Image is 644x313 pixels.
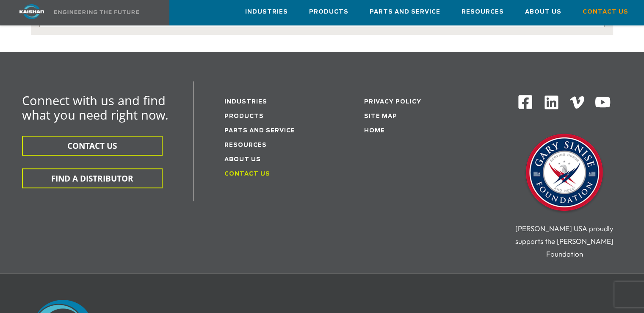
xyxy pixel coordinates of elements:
[224,143,267,148] a: Resources
[245,0,288,23] a: Industries
[594,94,611,111] img: Youtube
[364,114,397,119] a: Site Map
[54,10,139,14] img: Engineering the future
[525,0,561,23] a: About Us
[22,92,169,123] span: Connect with us and find what you need right now.
[570,96,584,109] img: Vimeo
[224,114,264,119] a: Products
[517,94,533,110] img: Facebook
[22,168,163,188] button: FIND A DISTRIBUTOR
[462,0,504,23] a: Resources
[245,7,288,17] span: Industries
[370,0,440,23] a: Parts and Service
[522,131,607,216] img: Gary Sinise Foundation
[370,7,440,17] span: Parts and Service
[224,128,295,134] a: Parts and service
[224,171,270,177] a: Contact Us
[543,94,560,111] img: Linkedin
[309,7,348,17] span: Products
[525,7,561,17] span: About Us
[583,0,628,23] a: Contact Us
[22,136,163,156] button: CONTACT US
[515,224,614,258] span: [PERSON_NAME] USA proudly supports the [PERSON_NAME] Foundation
[364,99,421,105] a: Privacy Policy
[224,157,261,162] a: About Us
[462,7,504,17] span: Resources
[224,99,267,105] a: Industries
[309,0,348,23] a: Products
[583,7,628,17] span: Contact Us
[364,128,385,134] a: Home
